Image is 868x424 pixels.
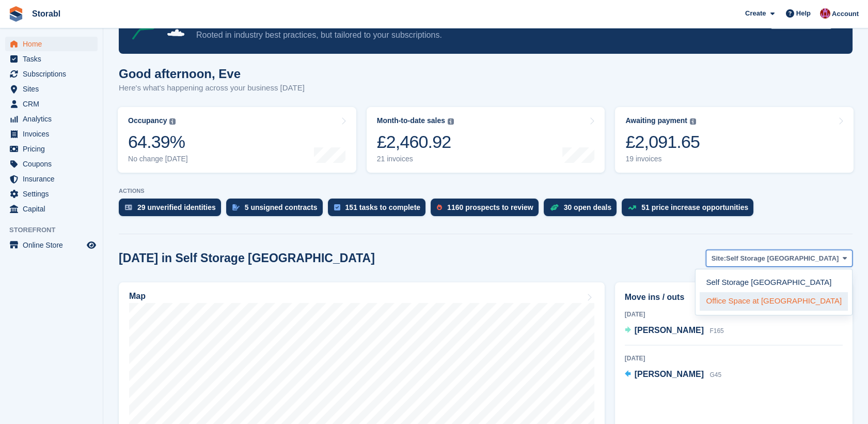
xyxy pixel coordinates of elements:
[625,324,724,338] a: [PERSON_NAME] F165
[137,203,216,211] div: 29 unverified identities
[23,157,85,171] span: Coupons
[118,107,356,173] a: Occupancy 64.39% No change [DATE]
[9,225,103,235] span: Storefront
[431,199,544,221] a: 1160 prospects to review
[23,187,85,201] span: Settings
[709,327,723,335] span: F165
[796,8,811,19] span: Help
[832,9,859,19] span: Account
[625,291,843,304] h2: Move ins / outs
[635,326,704,335] span: [PERSON_NAME]
[23,127,85,141] span: Invoices
[23,172,85,186] span: Insurance
[119,67,305,81] h1: Good afternoon, Eve
[125,204,132,210] img: verify_identity-adf6edd0f0f0b5bbfe63781bf79b02c33cf7c696d77639b501bdc392416b5a36.svg
[128,131,188,153] div: 64.39%
[706,250,853,267] button: Site: Self Storage [GEOGRAPHIC_DATA]
[625,116,687,125] div: Awaiting payment
[119,188,853,194] p: ACTIONS
[5,202,98,216] a: menu
[85,239,98,251] a: Preview store
[5,238,98,252] a: menu
[5,97,98,111] a: menu
[5,157,98,171] a: menu
[169,118,176,125] img: icon-info-grey-7440780725fd019a000dd9b08b2336e03edf1995a4989e88bcd33f0948082b44.svg
[564,203,612,211] div: 30 open deals
[377,116,445,125] div: Month-to-date sales
[245,203,318,211] div: 5 unsigned contracts
[119,199,226,221] a: 29 unverified identities
[23,67,85,81] span: Subscriptions
[5,187,98,201] a: menu
[377,155,454,163] div: 21 invoices
[23,37,85,51] span: Home
[23,142,85,156] span: Pricing
[128,116,167,125] div: Occupancy
[709,371,721,378] span: G45
[622,199,759,221] a: 51 price increase opportunities
[23,112,85,126] span: Analytics
[745,8,766,19] span: Create
[5,52,98,66] a: menu
[5,37,98,51] a: menu
[5,142,98,156] a: menu
[544,199,622,221] a: 30 open deals
[23,82,85,96] span: Sites
[550,204,559,211] img: deal-1b604bf984904fb50ccaf53a9ad4b4a5d6e5aea283cecdc64d6e3604feb123c2.svg
[5,172,98,186] a: menu
[119,82,305,94] p: Here's what's happening across your business [DATE]
[23,202,85,216] span: Capital
[700,292,848,311] a: Office Space at [GEOGRAPHIC_DATA]
[232,204,240,210] img: contract_signature_icon-13c848040528278c33f63329250d36e43548de30e8caae1d1a13099fd9432cc5.svg
[625,310,843,319] div: [DATE]
[448,118,454,125] img: icon-info-grey-7440780725fd019a000dd9b08b2336e03edf1995a4989e88bcd33f0948082b44.svg
[726,253,839,264] span: Self Storage [GEOGRAPHIC_DATA]
[625,368,721,382] a: [PERSON_NAME] G45
[635,370,704,378] span: [PERSON_NAME]
[129,292,146,301] h2: Map
[28,5,65,22] a: Storabl
[625,155,700,163] div: 19 invoices
[23,52,85,66] span: Tasks
[700,274,848,292] a: Self Storage [GEOGRAPHIC_DATA]
[5,82,98,96] a: menu
[712,253,726,264] span: Site:
[5,127,98,141] a: menu
[226,199,328,221] a: 5 unsigned contracts
[377,131,454,153] div: £2,460.92
[641,203,748,211] div: 51 price increase opportunities
[615,107,854,173] a: Awaiting payment £2,091.65 19 invoices
[196,29,762,41] p: Rooted in industry best practices, but tailored to your subscriptions.
[447,203,533,211] div: 1160 prospects to review
[128,155,188,163] div: No change [DATE]
[23,97,85,111] span: CRM
[367,107,605,173] a: Month-to-date sales £2,460.92 21 invoices
[5,67,98,81] a: menu
[345,203,421,211] div: 151 tasks to complete
[690,118,696,125] img: icon-info-grey-7440780725fd019a000dd9b08b2336e03edf1995a4989e88bcd33f0948082b44.svg
[8,6,24,22] img: stora-icon-8386f47178a22dfd0bd8f6a31ec36ba5ce8667c1dd55bd0f319d3a0aa187defe.svg
[328,199,431,221] a: 151 tasks to complete
[119,251,375,265] h2: [DATE] in Self Storage [GEOGRAPHIC_DATA]
[628,205,636,210] img: price_increase_opportunities-93ffe204e8149a01c8c9dc8f82e8f89637d9d84a8eef4429ea346261dce0b2c0.svg
[23,238,85,252] span: Online Store
[334,204,340,210] img: task-75834270c22a3079a89374b754ae025e5fb1db73e45f91037f5363f120a921f8.svg
[437,204,442,210] img: prospect-51fa495bee0391a8d652442698ab0144808aea92771e9ea1ae160a38d050c398.svg
[625,131,700,153] div: £2,091.65
[820,8,830,19] img: Eve Williams
[625,354,843,363] div: [DATE]
[5,112,98,126] a: menu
